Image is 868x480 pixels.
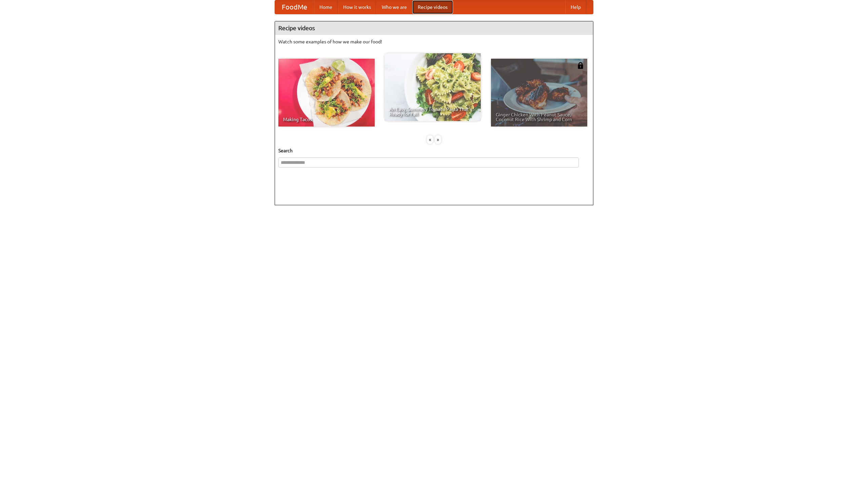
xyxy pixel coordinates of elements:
span: Making Tacos [283,117,370,122]
a: Who we are [376,0,412,14]
h5: Search [278,147,590,154]
span: An Easy, Summery Tomato Pasta That's Ready for Fall [389,107,476,116]
a: An Easy, Summery Tomato Pasta That's Ready for Fall [384,53,481,121]
div: » [435,135,441,144]
h4: Recipe videos [275,21,593,35]
p: Watch some examples of how we make our food! [278,38,590,45]
a: FoodMe [275,0,314,14]
img: 483408.png [577,62,584,69]
div: « [427,135,433,144]
a: Home [314,0,338,14]
a: Help [565,0,586,14]
a: How it works [338,0,376,14]
a: Making Tacos [278,59,375,127]
a: Recipe videos [412,0,453,14]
